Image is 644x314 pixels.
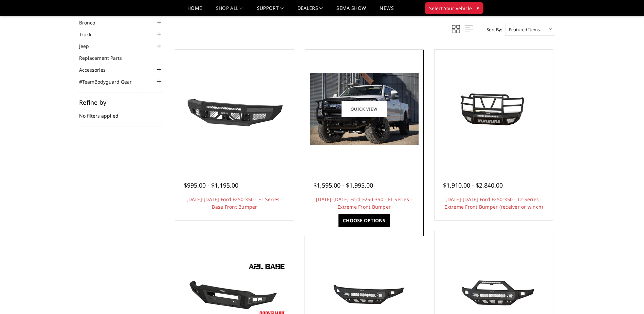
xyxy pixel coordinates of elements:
a: Dealers [297,6,323,16]
img: 2017-2022 Ford F250-350 - FT Series - Extreme Front Bumper [310,73,419,145]
a: 2017-2022 Ford F250-350 - FT Series - Extreme Front Bumper 2017-2022 Ford F250-350 - FT Series - ... [307,51,422,167]
span: $1,595.00 - $1,995.00 [313,181,373,189]
span: Select Your Vehicle [429,5,472,12]
a: Replacement Parts [79,54,130,62]
a: Accessories [79,66,114,73]
h5: Refine by [79,99,163,105]
a: shop all [216,6,243,16]
a: #TeamBodyguard Gear [79,78,140,85]
a: [DATE]-[DATE] Ford F250-350 - FT Series - Extreme Front Bumper [316,196,412,210]
a: News [380,6,393,16]
a: Jeep [79,42,97,50]
a: [DATE]-[DATE] Ford F250-350 - FT Series - Base Front Bumper [186,196,282,210]
a: 2017-2022 Ford F250-350 - FT Series - Base Front Bumper [177,51,292,167]
a: Support [257,6,284,16]
a: Choose Options [338,214,390,227]
img: 2017-2022 Ford F250-350 - FT Series - Base Front Bumper [180,78,289,140]
button: Select Your Vehicle [425,2,483,14]
a: Home [187,6,202,16]
label: Sort By: [483,24,502,35]
a: [DATE]-[DATE] Ford F250-350 - T2 Series - Extreme Front Bumper (receiver or winch) [444,196,543,210]
a: SEMA Show [336,6,366,16]
span: $1,910.00 - $2,840.00 [443,181,503,189]
a: Quick view [342,101,387,117]
span: ▾ [477,4,479,12]
span: $995.00 - $1,195.00 [184,181,238,189]
a: 2017-2022 Ford F250-350 - T2 Series - Extreme Front Bumper (receiver or winch) 2017-2022 Ford F25... [436,51,552,167]
a: Truck [79,31,100,38]
iframe: Chat Widget [610,281,644,314]
a: Bronco [79,19,104,26]
div: No filters applied [79,99,163,126]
